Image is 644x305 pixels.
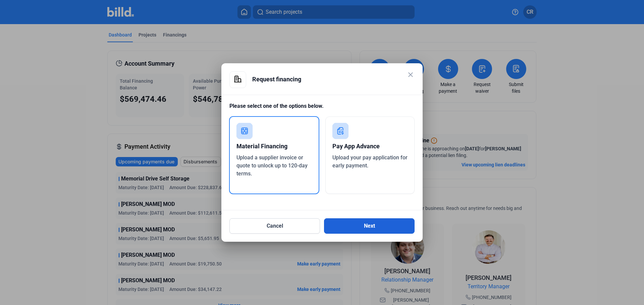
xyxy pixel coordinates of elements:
[236,154,308,177] span: Upload a supplier invoice or quote to unlock up to 120-day terms.
[229,102,415,117] div: Please select one of the options below.
[407,71,415,79] mat-icon: close
[252,71,415,87] div: Request financing
[332,154,408,169] span: Upload your pay application for early payment.
[332,139,408,154] div: Pay App Advance
[229,218,320,234] button: Cancel
[236,139,312,154] div: Material Financing
[324,218,415,234] button: Next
